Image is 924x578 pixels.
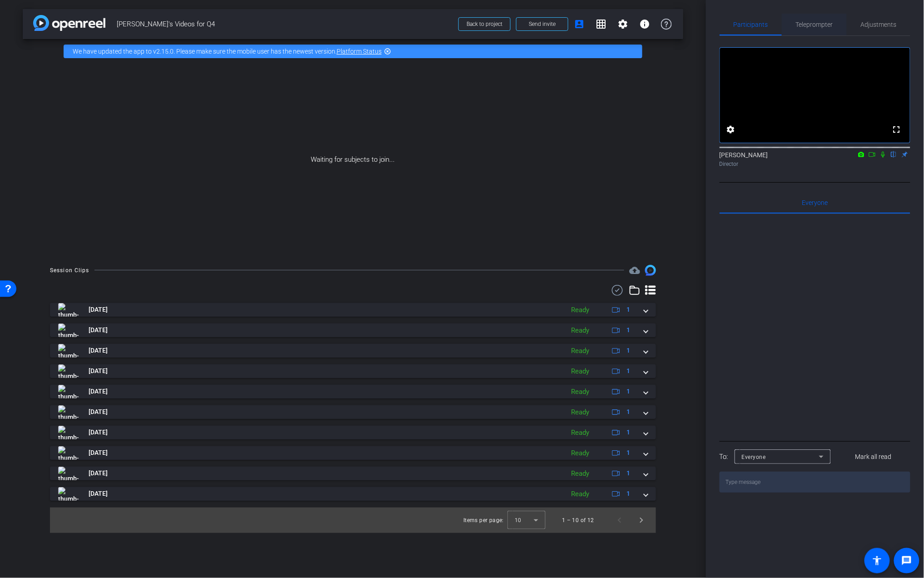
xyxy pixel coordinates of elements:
[626,305,630,314] span: 1
[631,509,652,531] button: Next page
[626,387,630,396] span: 1
[89,387,108,396] span: [DATE]
[89,346,108,355] span: [DATE]
[516,17,568,31] button: Send invite
[855,452,891,462] span: Mark all read
[566,489,594,499] div: Ready
[50,426,656,439] mat-expansion-panel-header: thumb-nail[DATE]Ready1
[617,19,628,30] mat-icon: settings
[58,467,79,480] img: thumb-nail
[58,487,79,501] img: thumb-nail
[117,15,453,33] span: [PERSON_NAME]'s Videos for Q4
[626,428,630,437] span: 1
[89,305,108,314] span: [DATE]
[89,325,108,335] span: [DATE]
[626,366,630,376] span: 1
[566,407,594,418] div: Ready
[802,199,828,206] span: Everyone
[463,516,504,525] div: Items per page:
[58,426,79,439] img: thumb-nail
[574,19,585,30] mat-icon: account_box
[734,21,768,28] span: Participants
[901,555,912,566] mat-icon: message
[720,150,910,168] div: [PERSON_NAME]
[720,452,728,462] div: To:
[58,385,79,399] img: thumb-nail
[626,325,630,335] span: 1
[89,489,108,498] span: [DATE]
[566,325,594,336] div: Ready
[50,324,656,337] mat-expansion-panel-header: thumb-nail[DATE]Ready1
[891,124,902,135] mat-icon: fullscreen
[89,448,108,458] span: [DATE]
[89,428,108,437] span: [DATE]
[889,150,899,158] mat-icon: flip
[467,21,502,27] span: Back to project
[89,468,108,478] span: [DATE]
[64,45,642,58] div: We have updated the app to v2.15.0. Please make sure the mobile user has the newest version.
[337,48,382,55] a: Platform Status
[596,19,606,30] mat-icon: grid_on
[529,20,556,28] span: Send invite
[50,467,656,480] mat-expansion-panel-header: thumb-nail[DATE]Ready1
[629,265,640,276] span: Destinations for your clips
[58,344,79,358] img: thumb-nail
[50,303,656,317] mat-expansion-panel-header: thumb-nail[DATE]Ready1
[58,324,79,337] img: thumb-nail
[742,454,766,460] span: Everyone
[50,266,89,275] div: Session Clips
[50,446,656,460] mat-expansion-panel-header: thumb-nail[DATE]Ready1
[566,428,594,438] div: Ready
[872,555,883,566] mat-icon: accessibility
[23,64,683,256] div: Waiting for subjects to join...
[58,303,79,317] img: thumb-nail
[566,387,594,397] div: Ready
[58,405,79,419] img: thumb-nail
[796,21,833,28] span: Teleprompter
[33,15,105,31] img: app-logo
[384,48,391,55] mat-icon: highlight_off
[725,124,736,135] mat-icon: settings
[566,305,594,315] div: Ready
[626,407,630,417] span: 1
[89,407,108,417] span: [DATE]
[89,366,108,376] span: [DATE]
[626,489,630,498] span: 1
[50,487,656,501] mat-expansion-panel-header: thumb-nail[DATE]Ready1
[50,385,656,399] mat-expansion-panel-header: thumb-nail[DATE]Ready1
[836,448,911,465] button: Mark all read
[609,509,631,531] button: Previous page
[720,160,910,168] div: Director
[58,446,79,460] img: thumb-nail
[58,364,79,378] img: thumb-nail
[629,265,640,276] mat-icon: cloud_upload
[458,17,511,31] button: Back to project
[861,21,897,28] span: Adjustments
[566,448,594,458] div: Ready
[562,516,594,525] div: 1 – 10 of 12
[566,366,594,377] div: Ready
[50,364,656,378] mat-expansion-panel-header: thumb-nail[DATE]Ready1
[50,405,656,419] mat-expansion-panel-header: thumb-nail[DATE]Ready1
[50,344,656,358] mat-expansion-panel-header: thumb-nail[DATE]Ready1
[626,346,630,355] span: 1
[566,346,594,356] div: Ready
[626,448,630,458] span: 1
[626,468,630,478] span: 1
[566,468,594,479] div: Ready
[645,265,656,276] img: Session clips
[639,19,650,30] mat-icon: info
